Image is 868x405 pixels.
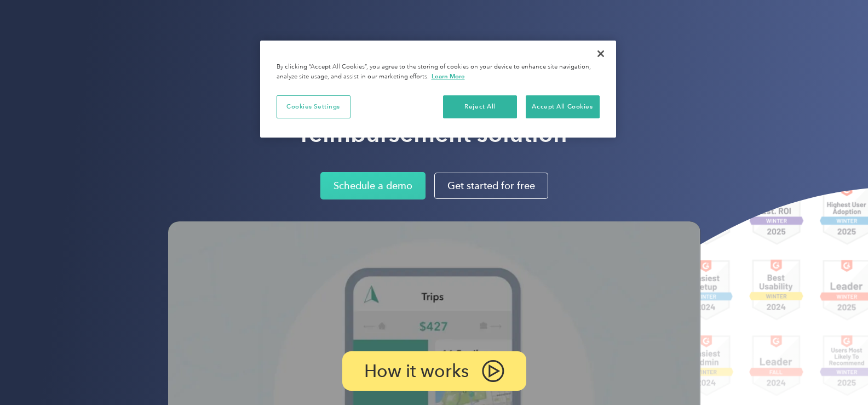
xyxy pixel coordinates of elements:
[443,95,517,118] button: Reject All
[277,95,350,118] button: Cookies Settings
[260,41,616,138] div: Cookie banner
[277,62,600,82] div: By clicking “Accept All Cookies”, you agree to the storing of cookies on your device to enhance s...
[434,173,548,199] a: Get started for free
[526,95,600,118] button: Accept All Cookies
[364,363,469,379] p: How it works
[589,42,613,66] button: Close
[320,172,426,199] a: Schedule a demo
[260,41,616,138] div: Privacy
[432,72,465,80] a: More information about your privacy, opens in a new tab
